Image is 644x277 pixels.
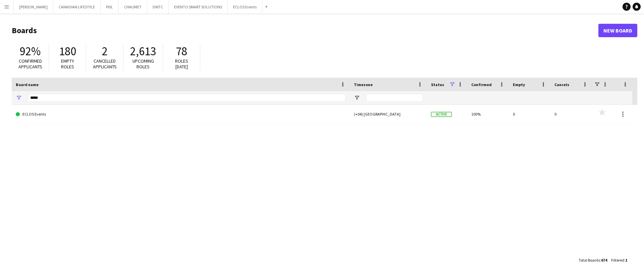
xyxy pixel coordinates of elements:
button: ECLOS Events [228,0,262,13]
span: Active [431,112,452,117]
input: Timezone Filter Input [366,94,423,102]
span: Cancels [554,82,569,87]
span: Filtered [611,258,624,263]
span: 2 [102,44,108,59]
a: ECLOS Events [16,105,346,124]
span: 180 [59,44,76,59]
span: Confirmed [471,82,492,87]
div: : [611,254,627,267]
span: Cancelled applicants [93,58,117,70]
span: Roles [DATE] [175,58,188,70]
div: : [579,254,607,267]
span: 1 [625,258,627,263]
span: Empty roles [61,58,74,70]
span: Board name [16,82,39,87]
span: 674 [601,258,607,263]
button: CHAUMET [119,0,147,13]
button: CANADIAN LIFESTYLE [53,0,101,13]
div: (+04) [GEOGRAPHIC_DATA] [350,105,427,123]
span: 92% [20,44,41,59]
span: 78 [176,44,187,59]
button: PIXL [101,0,119,13]
span: Status [431,82,444,87]
h1: Boards [12,25,598,36]
button: [PERSON_NAME] [14,0,53,13]
div: 100% [467,105,509,123]
span: Timezone [354,82,373,87]
div: 0 [550,105,592,123]
button: Open Filter Menu [354,95,360,101]
a: New Board [598,24,637,37]
input: Board name Filter Input [28,94,346,102]
button: DWTC [147,0,169,13]
button: EVENTO SMART SOLUTIONS [169,0,228,13]
span: Empty [513,82,525,87]
button: Open Filter Menu [16,95,22,101]
div: 0 [509,105,550,123]
span: 2,613 [130,44,156,59]
span: Total Boards [579,258,600,263]
span: Confirmed applicants [18,58,42,70]
span: Upcoming roles [132,58,154,70]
